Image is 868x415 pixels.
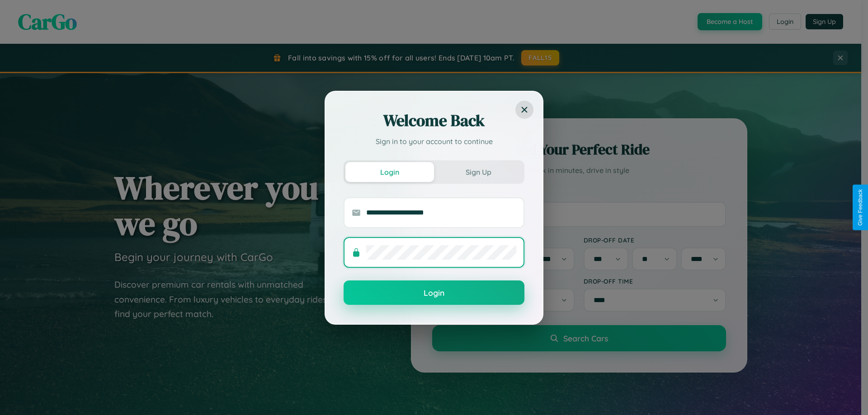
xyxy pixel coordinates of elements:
div: Give Feedback [857,189,863,226]
button: Sign Up [434,162,523,182]
p: Sign in to your account to continue [344,136,524,147]
button: Login [345,162,434,182]
button: Login [344,280,524,305]
h2: Welcome Back [344,110,524,131]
